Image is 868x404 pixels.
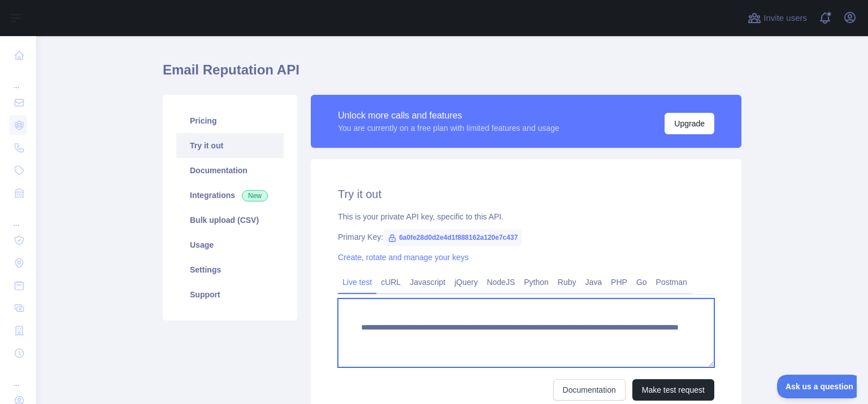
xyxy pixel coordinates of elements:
button: Upgrade [665,113,714,134]
div: ... [9,205,27,228]
a: Java [581,273,607,291]
div: Primary Key: [338,231,714,243]
div: Unlock more calls and features [338,109,559,122]
a: Documentation [553,379,626,401]
iframe: Toggle Customer Support [777,375,857,398]
a: Support [176,282,284,307]
a: Documentation [176,158,284,183]
a: Live test [338,273,376,291]
a: Postman [652,273,692,291]
a: Integrations New [176,183,284,208]
a: Python [519,273,553,291]
a: NodeJS [482,273,519,291]
span: Invite users [763,12,807,25]
a: PHP [606,273,632,291]
a: Try it out [176,133,284,158]
a: cURL [376,273,405,291]
div: You are currently on a free plan with limited features and usage [338,122,559,134]
h2: Try it out [338,186,714,202]
h1: Email Reputation API [163,61,741,88]
span: 6a0fe28d0d2e4d1f888162a120e7c437 [383,229,522,246]
a: Settings [176,257,284,282]
button: Make test request [632,379,714,401]
a: Usage [176,232,284,257]
span: New [242,190,268,201]
a: Create, rotate and manage your keys [338,253,468,262]
a: jQuery [450,273,482,291]
div: ... [9,366,27,388]
a: Pricing [176,108,284,133]
a: Bulk upload (CSV) [176,208,284,232]
a: Go [632,273,652,291]
div: ... [9,68,27,90]
a: Ruby [553,273,581,291]
div: This is your private API key, specific to this API. [338,211,714,222]
button: Invite users [745,9,809,27]
a: Javascript [405,273,450,291]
